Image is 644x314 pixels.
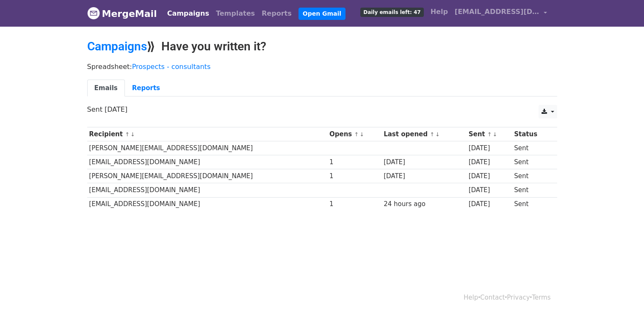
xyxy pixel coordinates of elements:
[87,105,557,114] p: Sent [DATE]
[87,127,328,141] th: Recipient
[87,39,557,54] h2: ⟫ Have you written it?
[487,131,492,138] a: ↑
[258,5,295,22] a: Reports
[125,80,167,97] a: Reports
[87,169,328,183] td: [PERSON_NAME][EMAIL_ADDRESS][DOMAIN_NAME]
[455,7,539,17] span: [EMAIL_ADDRESS][DOMAIN_NAME]
[357,3,427,20] a: Daily emails left: 47
[329,171,380,181] div: 1
[493,131,498,138] a: ↓
[469,143,510,153] div: [DATE]
[512,197,551,211] td: Sent
[467,127,512,141] th: Sent
[512,127,551,141] th: Status
[507,294,530,301] a: Privacy
[430,131,434,138] a: ↑
[359,131,364,138] a: ↓
[435,131,440,138] a: ↓
[469,157,510,167] div: [DATE]
[512,169,551,183] td: Sent
[125,131,130,138] a: ↑
[87,80,125,97] a: Emails
[87,7,100,19] img: MergeMail logo
[130,131,135,138] a: ↓
[512,183,551,197] td: Sent
[87,62,557,71] p: Spreadsheet:
[87,39,147,53] a: Campaigns
[327,127,381,141] th: Opens
[532,294,550,301] a: Terms
[87,141,328,155] td: [PERSON_NAME][EMAIL_ADDRESS][DOMAIN_NAME]
[469,185,510,195] div: [DATE]
[87,5,157,22] a: MergeMail
[360,8,423,17] span: Daily emails left: 47
[299,8,345,20] a: Open Gmail
[512,155,551,169] td: Sent
[384,199,464,209] div: 24 hours ago
[469,199,510,209] div: [DATE]
[480,294,505,301] a: Contact
[384,171,464,181] div: [DATE]
[451,3,550,23] a: [EMAIL_ADDRESS][DOMAIN_NAME]
[384,157,464,167] div: [DATE]
[213,5,258,22] a: Templates
[87,197,328,211] td: [EMAIL_ADDRESS][DOMAIN_NAME]
[87,155,328,169] td: [EMAIL_ADDRESS][DOMAIN_NAME]
[381,127,467,141] th: Last opened
[329,157,380,167] div: 1
[469,171,510,181] div: [DATE]
[164,5,213,22] a: Campaigns
[132,63,211,71] a: Prospects - consultants
[87,183,328,197] td: [EMAIL_ADDRESS][DOMAIN_NAME]
[427,3,451,20] a: Help
[464,294,478,301] a: Help
[512,141,551,155] td: Sent
[329,199,380,209] div: 1
[354,131,359,138] a: ↑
